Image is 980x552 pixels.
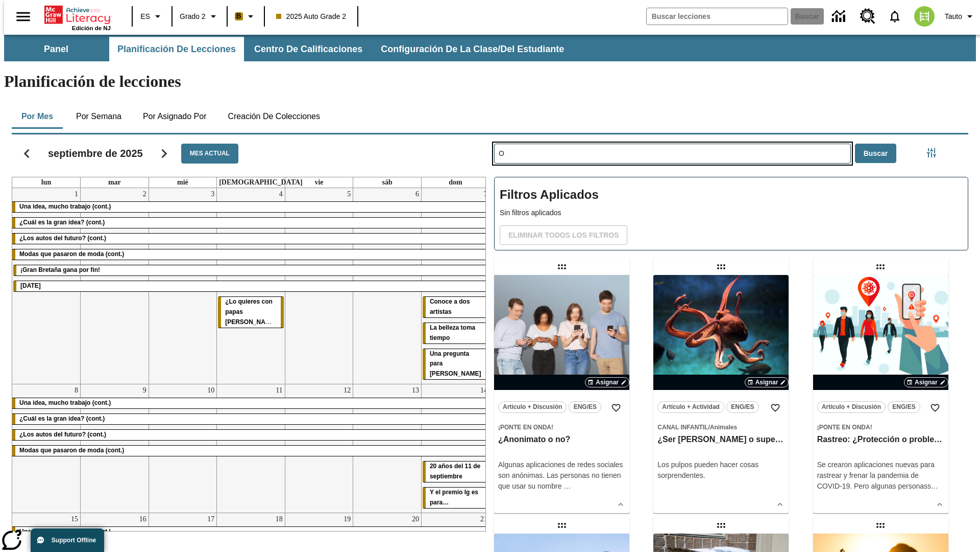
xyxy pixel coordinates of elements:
a: miércoles [175,177,190,188]
input: Buscar campo [647,8,788,25]
span: Asignar [596,378,619,387]
span: ¿Cuál es la gran idea? (cont.) [19,415,105,422]
td: 11 de septiembre de 2025 [217,384,285,513]
div: ¿Cuál es la gran idea? (cont.) [12,414,489,424]
a: domingo [447,177,464,188]
span: Artículo + Discusión [822,402,881,412]
div: Una idea, mucho trabajo (cont.) [12,398,489,408]
td: 1 de septiembre de 2025 [12,188,81,384]
td: 9 de septiembre de 2025 [81,384,149,513]
input: Buscar lecciones [495,144,850,163]
button: Panel [5,37,107,61]
button: Support Offline [31,528,104,552]
div: Algunas aplicaciones de redes sociales son anónimas. Las personas no tienen que usar su nombre [498,459,625,492]
span: … [563,482,571,490]
a: 8 de septiembre de 2025 [72,384,80,397]
img: avatar image [914,6,935,27]
span: ENG/ES [892,402,915,412]
div: ¿Los autos del futuro? (cont.) [12,430,489,440]
button: Centro de calificaciones [246,37,371,61]
span: ENG/ES [731,402,754,412]
button: Lenguaje: ES, Selecciona un idioma [136,7,168,26]
h2: Filtros Aplicados [500,182,963,208]
a: sábado [380,177,394,188]
button: Asignar Elegir fechas [585,377,629,387]
span: ¡Gran Bretaña gana por fin! [20,266,100,273]
span: ENG/ES [574,402,597,412]
td: 10 de septiembre de 2025 [149,384,217,513]
button: Por semana [68,104,130,129]
a: 10 de septiembre de 2025 [205,384,216,397]
button: Menú lateral de filtros [921,143,942,163]
span: Y el premio Ig es para… [430,489,478,506]
a: 9 de septiembre de 2025 [141,384,149,397]
span: Tema: ¡Ponte en onda!/null [498,422,625,432]
span: Día del Trabajo [20,282,41,289]
button: ENG/ES [569,401,601,413]
button: Grado: Grado 2, Elige un grado [176,7,224,26]
button: Por mes [12,104,63,129]
button: Añadir a mis Favoritas [926,399,944,417]
button: Mes actual [181,144,238,164]
button: Añadir a mis Favoritas [766,399,785,417]
span: Grado 2 [180,11,206,22]
button: Seguir [151,141,177,167]
span: s [927,482,931,490]
span: … [931,482,938,490]
a: 3 de septiembre de 2025 [209,188,216,200]
span: Edición de NJ [72,25,111,31]
span: ¿Cuál es la gran idea? (cont.) [19,219,105,226]
button: Escoja un nuevo avatar [908,3,941,30]
div: Subbarra de navegación [4,35,976,61]
td: 12 de septiembre de 2025 [285,384,353,513]
div: Subbarra de navegación [4,37,573,61]
button: Ver más [772,497,788,512]
td: 4 de septiembre de 2025 [217,188,285,384]
div: lesson details [653,275,789,513]
span: 20 años del 11 de septiembre [430,463,480,480]
a: viernes [312,177,325,188]
a: 11 de septiembre de 2025 [274,384,284,397]
div: Una pregunta para Joplin [423,349,488,380]
button: Ver más [932,497,947,512]
span: Asignar [755,378,778,387]
a: jueves [217,177,305,188]
td: 2 de septiembre de 2025 [81,188,149,384]
div: Lección arrastrable: ¿Ser marino o superhéroe? [713,259,729,275]
a: Portada [44,5,111,25]
span: Artículo + Discusión [503,402,562,412]
div: ¡Gran Bretaña gana por fin! [13,265,488,275]
div: Lección arrastrable: Rastreo: ¿Protección o problema? [872,259,889,275]
a: 2 de septiembre de 2025 [141,188,149,200]
div: ¿Cuál es la gran idea? (cont.) [12,218,489,228]
span: Support Offline [52,537,96,544]
a: 14 de septiembre de 2025 [478,384,489,397]
span: Artículo + Actividad [662,402,720,412]
span: Modas que pasaron de moda (cont.) [19,447,124,454]
span: Canal Infantil [657,424,708,431]
a: 18 de septiembre de 2025 [274,513,285,525]
span: Conoce a dos artistas [430,298,470,315]
div: Una idea, mucho trabajo (cont.) [12,527,489,537]
span: ¡Ponte en onda! [498,424,553,431]
button: Regresar [14,141,40,167]
span: Tema: Canal Infantil/Animales [657,422,785,432]
a: 17 de septiembre de 2025 [205,513,216,525]
div: lesson details [813,275,948,513]
button: Asignar Elegir fechas [904,377,948,387]
span: ¡Ponte en onda! [817,424,872,431]
div: 20 años del 11 de septiembre [423,462,488,482]
span: Una idea, mucho trabajo (cont.) [19,399,111,406]
button: Creación de colecciones [219,104,328,129]
button: Artículo + Discusión [817,401,886,413]
td: 14 de septiembre de 2025 [421,384,489,513]
button: Ver más [613,497,628,512]
h3: ¿Anonimato o no? [498,434,625,445]
button: Añadir a mis Favoritas [607,399,625,417]
button: Artículo + Actividad [657,401,724,413]
div: Filtros Aplicados [494,177,968,250]
td: 6 de septiembre de 2025 [353,188,422,384]
a: 5 de septiembre de 2025 [345,188,353,200]
div: Los pulpos pueden hacer cosas sorprendentes. [657,459,785,481]
td: 13 de septiembre de 2025 [353,384,422,513]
